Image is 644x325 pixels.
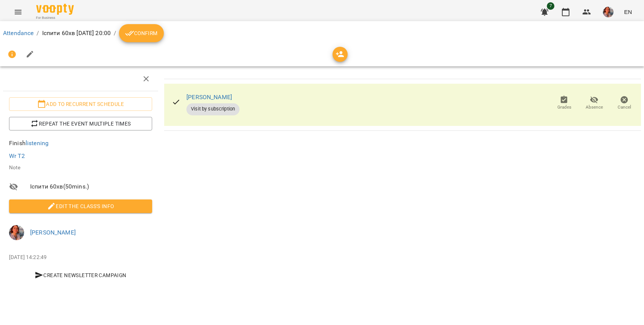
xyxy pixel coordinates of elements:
[36,4,74,15] img: Voopty Logo
[12,271,149,280] span: Create Newsletter Campaign
[609,93,639,114] button: Cancel
[36,15,74,20] span: For Business
[15,202,146,211] span: Edit the class's Info
[114,29,116,38] li: /
[9,3,27,21] button: Menu
[549,93,579,114] button: Grades
[9,117,152,130] button: Repeat the event multiple times
[125,29,157,38] span: Confirm
[3,29,34,37] a: Attendance
[37,29,39,38] li: /
[618,104,631,110] span: Cancel
[9,139,152,148] p: Finish
[9,199,152,213] button: Edit the class's Info
[586,104,603,110] span: Absence
[15,100,146,109] span: Add to recurrent schedule
[30,229,76,236] a: [PERSON_NAME]
[603,7,613,17] img: 1ca8188f67ff8bc7625fcfef7f64a17b.jpeg
[26,140,49,147] a: listening
[186,94,232,101] a: [PERSON_NAME]
[621,5,635,19] button: EN
[186,106,240,112] span: Visit by subscription
[9,152,25,159] a: Wr T2
[30,182,152,191] span: Іспити 60хв ( 50 mins. )
[624,8,632,16] span: EN
[3,24,641,42] nav: breadcrumb
[15,119,146,128] span: Repeat the event multiple times
[9,225,24,240] img: 1ca8188f67ff8bc7625fcfef7f64a17b.jpeg
[579,93,609,114] button: Absence
[557,104,571,110] span: Grades
[9,97,152,111] button: Add to recurrent schedule
[9,254,152,261] p: [DATE] 14:22:49
[42,29,111,38] p: Іспити 60хв [DATE] 20:00
[119,24,163,42] button: Confirm
[9,164,152,172] p: Note
[9,268,152,282] button: Create Newsletter Campaign
[547,2,554,10] span: 7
